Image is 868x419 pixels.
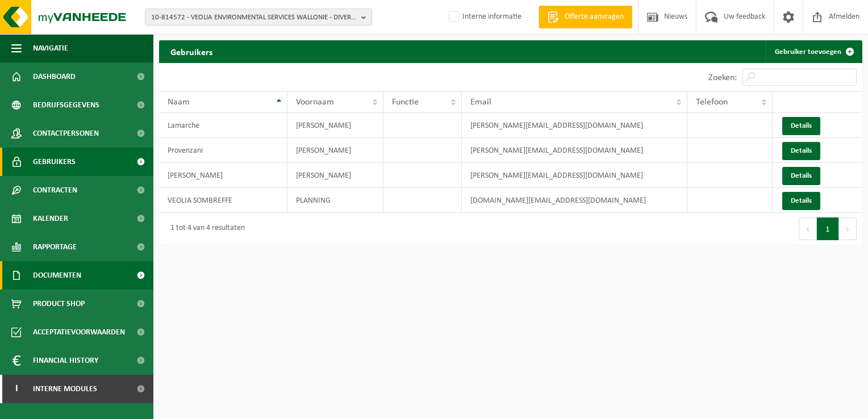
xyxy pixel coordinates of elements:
span: Functie [392,98,419,107]
button: Next [839,217,857,240]
span: Contracten [33,176,77,204]
span: Contactpersonen [33,119,99,148]
span: Financial History [33,346,98,375]
button: 1 [817,217,839,240]
td: [DOMAIN_NAME][EMAIL_ADDRESS][DOMAIN_NAME] [462,188,687,213]
button: 10-814572 - VEOLIA ENVIRONMENTAL SERVICES WALLONIE - DIVERSE KLANTEN - GRÂCE-HOLLOGNE [145,9,372,26]
span: Email [470,98,491,107]
span: Navigatie [33,34,68,62]
span: Offerte aanvragen [562,11,627,23]
td: VEOLIA SOMBREFFE [159,188,287,213]
a: Gebruiker toevoegen [766,40,861,63]
td: Provenzani [159,138,287,163]
td: [PERSON_NAME] [159,163,287,188]
span: Voornaam [296,98,334,107]
button: Previous [799,217,817,240]
span: Acceptatievoorwaarden [33,318,125,346]
h2: Gebruikers [159,40,224,62]
td: [PERSON_NAME][EMAIL_ADDRESS][DOMAIN_NAME] [462,113,687,138]
a: Details [782,142,820,160]
span: Documenten [33,261,81,290]
span: Bedrijfsgegevens [33,91,99,119]
td: [PERSON_NAME] [287,138,383,163]
label: Zoeken: [708,73,737,82]
span: Dashboard [33,62,76,91]
label: Interne informatie [446,9,521,26]
td: Lamarche [159,113,287,138]
div: 1 tot 4 van 4 resultaten [165,219,245,239]
span: Telefoon [696,98,728,107]
a: Offerte aanvragen [539,6,632,28]
span: Naam [168,98,190,107]
span: I [11,375,22,403]
span: Interne modules [33,375,97,403]
span: Rapportage [33,233,77,261]
td: [PERSON_NAME] [287,113,383,138]
span: Product Shop [33,290,85,318]
td: [PERSON_NAME][EMAIL_ADDRESS][DOMAIN_NAME] [462,163,687,188]
td: [PERSON_NAME] [287,163,383,188]
span: Gebruikers [33,148,76,176]
td: PLANNING [287,188,383,213]
td: [PERSON_NAME][EMAIL_ADDRESS][DOMAIN_NAME] [462,138,687,163]
a: Details [782,117,820,135]
span: Kalender [33,204,68,233]
span: 10-814572 - VEOLIA ENVIRONMENTAL SERVICES WALLONIE - DIVERSE KLANTEN - GRÂCE-HOLLOGNE [151,9,357,26]
a: Details [782,192,820,210]
a: Details [782,167,820,185]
